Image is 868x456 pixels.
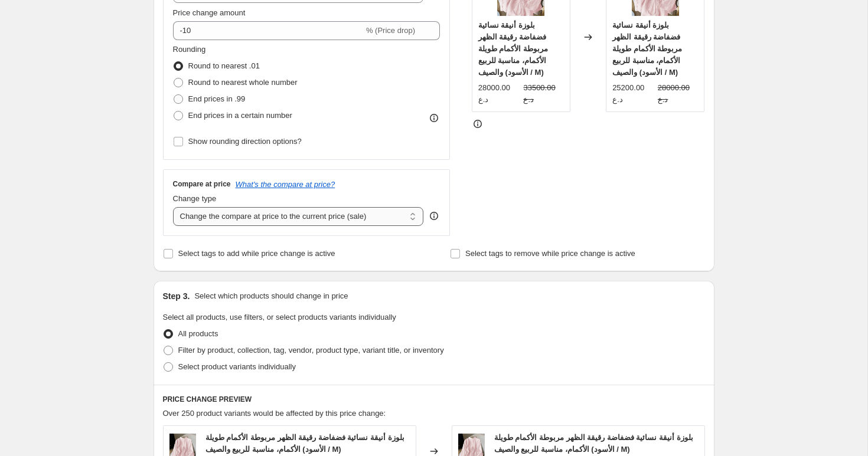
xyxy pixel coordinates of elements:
[173,179,231,189] h3: Compare at price
[173,21,364,40] input: -15
[178,329,218,338] span: All products
[236,180,335,189] button: What's the compare at price?
[163,409,386,418] span: Over 250 product variants would be affected by this price change:
[188,78,298,87] span: Round to nearest whole number
[188,94,246,103] span: End prices in .99
[178,249,335,258] span: Select tags to add while price change is active
[163,290,190,302] h2: Step 3.
[658,82,699,106] strike: 28000.00 د.ع
[163,395,705,404] h6: PRICE CHANGE PREVIEW
[428,210,440,222] div: help
[188,111,292,120] span: End prices in a certain number
[523,82,564,106] strike: 33500.00 د.ع
[612,82,653,106] div: 25200.00 د.ع
[188,61,260,70] span: Round to nearest .01
[173,45,206,54] span: Rounding
[178,346,444,355] span: Filter by product, collection, tag, vendor, product type, variant title, or inventory
[612,21,682,77] span: بلوزة أنيقة نسائية فضفاضة رقيقة الظهر مربوطة الأكمام طويلة الأكمام، مناسبة للربيع والصيف (الأسود ...
[194,290,348,302] p: Select which products should change in price
[478,21,548,77] span: بلوزة أنيقة نسائية فضفاضة رقيقة الظهر مربوطة الأكمام طويلة الأكمام، مناسبة للربيع والصيف (الأسود ...
[188,137,302,146] span: Show rounding direction options?
[494,433,693,454] span: بلوزة أنيقة نسائية فضفاضة رقيقة الظهر مربوطة الأكمام طويلة الأكمام، مناسبة للربيع والصيف (الأسود ...
[205,433,404,454] span: بلوزة أنيقة نسائية فضفاضة رقيقة الظهر مربوطة الأكمام طويلة الأكمام، مناسبة للربيع والصيف (الأسود ...
[173,194,217,203] span: Change type
[366,26,415,35] span: % (Price drop)
[478,82,519,106] div: 28000.00 د.ع
[173,8,246,17] span: Price change amount
[465,249,635,258] span: Select tags to remove while price change is active
[178,362,296,371] span: Select product variants individually
[163,313,396,322] span: Select all products, use filters, or select products variants individually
